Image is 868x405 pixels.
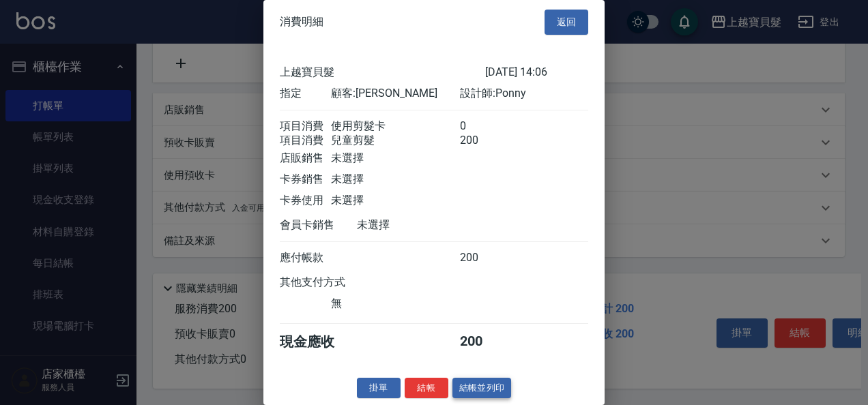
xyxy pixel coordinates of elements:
[280,218,357,232] div: 會員卡銷售
[280,194,331,208] div: 卡券使用
[331,194,459,208] div: 未選擇
[280,119,331,134] div: 項目消費
[331,172,459,187] div: 未選擇
[460,119,511,134] div: 0
[280,87,331,101] div: 指定
[405,378,448,399] button: 結帳
[280,134,331,148] div: 項目消費
[357,378,401,399] button: 掛單
[545,10,588,35] button: 返回
[331,134,459,148] div: 兒童剪髮
[280,333,357,351] div: 現金應收
[280,15,323,29] span: 消費明細
[460,251,511,265] div: 200
[280,172,331,187] div: 卡券銷售
[452,378,512,399] button: 結帳並列印
[460,333,511,351] div: 200
[280,65,485,80] div: 上越寶貝髮
[485,65,588,80] div: [DATE] 14:06
[280,151,331,166] div: 店販銷售
[331,297,459,311] div: 無
[331,87,459,101] div: 顧客: [PERSON_NAME]
[460,134,511,148] div: 200
[331,151,459,166] div: 未選擇
[331,119,459,134] div: 使用剪髮卡
[280,275,383,290] div: 其他支付方式
[460,87,588,101] div: 設計師: Ponny
[280,251,331,265] div: 應付帳款
[357,218,485,232] div: 未選擇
